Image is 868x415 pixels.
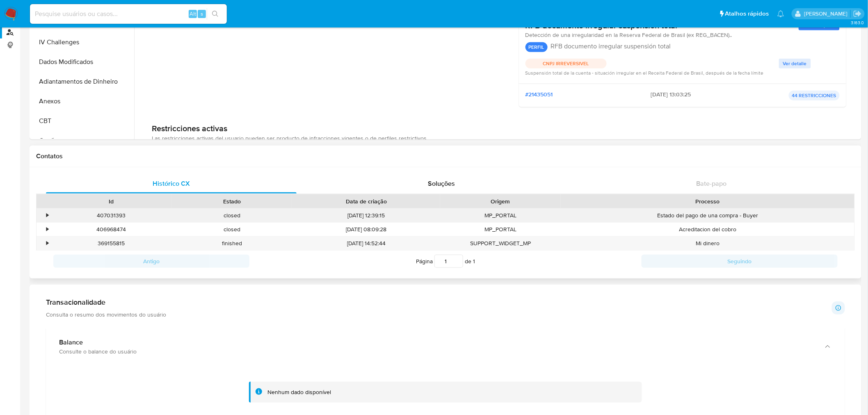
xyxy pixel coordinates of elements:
[428,179,455,188] span: Soluções
[171,209,292,222] div: closed
[292,223,440,236] div: [DATE] 08:09:28
[190,10,196,18] span: Alt
[292,209,440,222] div: [DATE] 12:39:15
[30,9,227,19] input: Pesquise usuários ou casos...
[177,197,286,205] div: Estado
[440,237,561,250] div: SUPPORT_WIDGET_MP
[804,10,850,18] p: sabrina.lima@mercadopago.com.br
[201,10,203,18] span: s
[32,72,134,91] button: Adiantamentos de Dinheiro
[51,237,171,250] div: 369155815
[473,257,475,265] span: 1
[207,8,224,20] button: search-icon
[171,237,292,250] div: finished
[32,91,134,111] button: Anexos
[566,197,849,205] div: Processo
[853,9,862,18] a: Sair
[32,52,134,72] button: Dados Modificados
[32,32,134,52] button: IV Challenges
[171,223,292,236] div: closed
[561,209,854,222] div: Estado del pago de una compra - Buyer
[46,239,48,247] div: •
[725,9,769,18] span: Atalhos rápidos
[642,255,838,268] button: Seguindo
[32,111,134,131] button: CBT
[561,237,854,250] div: Mi dinero
[440,209,561,222] div: MP_PORTAL
[561,223,854,236] div: Acreditacion del cobro
[57,197,166,205] div: Id
[46,212,48,219] div: •
[851,19,864,26] span: 3.163.0
[32,131,134,150] button: Cartões
[777,10,784,17] a: Notificações
[53,255,249,268] button: Antigo
[153,179,190,188] span: Histórico CX
[292,237,440,250] div: [DATE] 14:52:44
[697,179,727,188] span: Bate-papo
[446,197,555,205] div: Origem
[46,226,48,233] div: •
[51,223,171,236] div: 406968474
[51,209,171,222] div: 407031393
[440,223,561,236] div: MP_PORTAL
[36,152,855,160] h1: Contatos
[416,255,475,268] span: Página de
[298,197,434,205] div: Data de criação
